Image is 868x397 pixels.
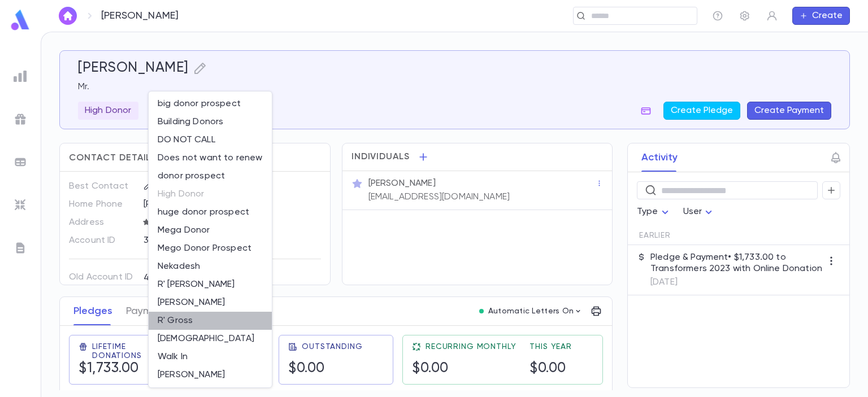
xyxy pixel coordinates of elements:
li: Walk In [149,348,272,366]
li: big donor prospect [149,95,272,113]
li: DO NOT CALL [149,131,272,149]
li: Building Donors [149,113,272,131]
li: Mego Donor Prospect [149,239,272,258]
li: [DEMOGRAPHIC_DATA] [149,330,272,348]
li: [PERSON_NAME] [149,366,272,384]
li: R' [PERSON_NAME] [149,276,272,294]
li: [PERSON_NAME] [149,294,272,312]
li: Nekadesh [149,258,272,276]
li: huge donor prospect [149,203,272,221]
li: Mega Donor [149,221,272,239]
li: donor prospect [149,167,272,185]
li: Does not want to renew [149,149,272,167]
li: R' Gross [149,312,272,330]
